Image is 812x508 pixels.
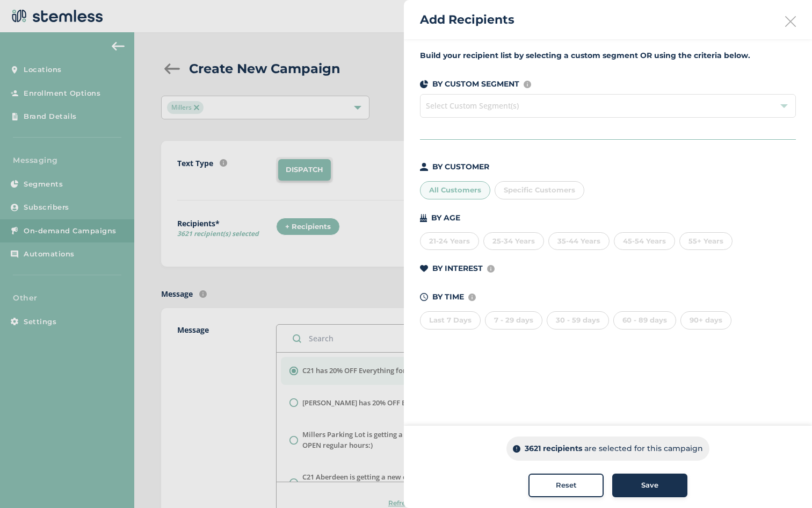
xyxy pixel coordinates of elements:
[420,181,490,199] div: All Customers
[420,293,428,301] img: icon-time-dark-e6b1183b.svg
[420,50,796,61] label: Build your recipient list by selecting a custom segment OR using the criteria below.
[547,311,609,330] div: 30 - 59 days
[432,78,519,90] p: BY CUSTOM SEGMENT
[680,311,731,330] div: 90+ days
[612,474,687,497] button: Save
[432,161,489,173] p: BY CUSTOMER
[679,232,733,251] div: 55+ Years
[420,80,428,88] img: icon-segments-dark-074adb27.svg
[420,311,481,330] div: Last 7 Days
[431,212,460,224] p: BY AGE
[524,81,531,88] img: icon-info-236977d2.svg
[420,265,428,273] img: icon-heart-dark-29e6356f.svg
[487,265,495,273] img: icon-info-236977d2.svg
[432,263,483,274] p: BY INTEREST
[758,456,812,508] iframe: Chat Widget
[468,294,476,301] img: icon-info-236977d2.svg
[483,232,544,251] div: 25-34 Years
[548,232,610,251] div: 35-44 Years
[485,311,542,330] div: 7 - 29 days
[584,443,703,454] p: are selected for this campaign
[420,214,427,222] img: icon-cake-93b2a7b5.svg
[420,232,479,251] div: 21-24 Years
[528,474,604,497] button: Reset
[556,480,577,491] span: Reset
[641,480,658,491] span: Save
[420,163,428,171] img: icon-person-dark-ced50e5f.svg
[504,185,575,194] span: Specific Customers
[513,445,520,453] img: icon-info-dark-48f6c5f3.svg
[525,443,582,454] p: 3621 recipients
[420,11,514,28] h2: Add Recipients
[613,311,676,330] div: 60 - 89 days
[614,232,675,251] div: 45-54 Years
[432,291,464,303] p: BY TIME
